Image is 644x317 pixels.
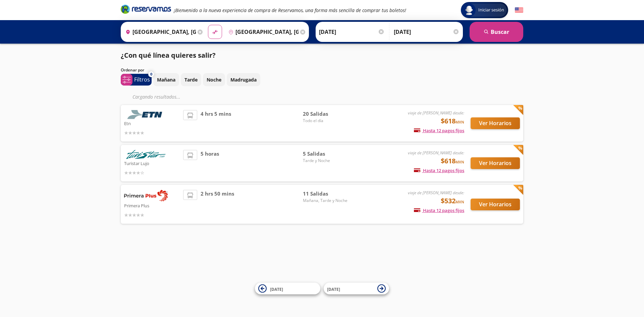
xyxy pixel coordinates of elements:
button: Ver Horarios [471,199,520,210]
button: Noche [203,73,225,86]
span: 5 horas [201,150,219,176]
input: Opcional [394,23,460,40]
button: Buscar [470,22,523,42]
p: Noche [207,76,221,83]
span: [DATE] [327,286,340,292]
small: MXN [455,119,464,124]
span: [DATE] [270,286,283,292]
p: Turistar Lujo [124,159,180,167]
span: 2 hrs 50 mins [201,190,234,219]
span: Iniciar sesión [476,7,507,13]
span: Mañana, Tarde y Noche [303,198,350,204]
span: Todo el día [303,118,350,124]
button: 0Filtros [121,74,152,86]
input: Elegir Fecha [319,23,385,40]
span: 4 hrs 5 mins [201,110,231,137]
i: Brand Logo [121,4,171,14]
span: Hasta 12 pagos fijos [414,167,464,173]
p: Madrugada [230,76,257,83]
span: $618 [441,156,464,166]
p: ¿Con qué línea quieres salir? [121,50,216,60]
span: Hasta 12 pagos fijos [414,127,464,134]
small: MXN [455,199,464,204]
em: viaje de [PERSON_NAME] desde: [408,150,464,156]
p: Mañana [157,76,175,83]
p: Tarde [184,76,198,83]
p: Primera Plus [124,201,180,209]
span: $532 [441,196,464,206]
span: 11 Salidas [303,190,350,198]
button: Ver Horarios [471,117,520,129]
img: Turistar Lujo [124,150,168,159]
span: Tarde y Noche [303,158,350,164]
em: ¡Bienvenido a la nueva experiencia de compra de Reservamos, una forma más sencilla de comprar tus... [174,7,406,13]
button: Tarde [181,73,201,86]
button: Ver Horarios [471,157,520,169]
button: Mañana [153,73,179,86]
button: [DATE] [255,283,320,295]
img: Primera Plus [124,190,168,201]
img: Etn [124,110,168,119]
span: Hasta 12 pagos fijos [414,207,464,213]
em: Cargando resultados ... [132,94,180,100]
span: 20 Salidas [303,110,350,118]
input: Buscar Destino [226,23,299,40]
button: English [515,6,523,14]
button: [DATE] [324,283,389,295]
p: Etn [124,119,180,127]
p: Filtros [134,75,150,84]
em: viaje de [PERSON_NAME] desde: [408,190,464,196]
em: viaje de [PERSON_NAME] desde: [408,110,464,116]
small: MXN [455,159,464,164]
input: Buscar Origen [123,23,196,40]
span: 5 Salidas [303,150,350,158]
button: Madrugada [227,73,260,86]
span: 0 [150,71,152,77]
a: Brand Logo [121,4,171,16]
span: $618 [441,116,464,126]
p: Ordenar por [121,67,144,73]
